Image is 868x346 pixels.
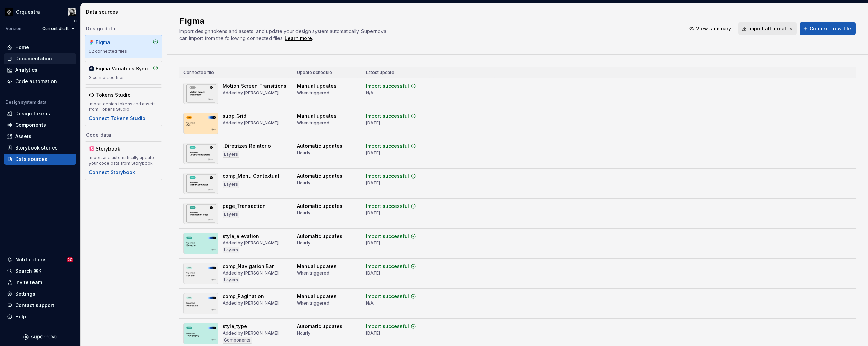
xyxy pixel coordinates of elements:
button: Notifications20 [4,254,76,265]
div: Components [15,122,46,128]
a: Data sources [4,154,76,165]
div: [DATE] [366,120,380,126]
div: Hourly [297,240,310,246]
div: Design system data [6,99,46,105]
div: When triggered [297,90,329,96]
th: Update schedule [293,67,362,78]
a: Assets [4,131,76,142]
div: Import design tokens and assets from Tokens Studio [89,101,158,112]
div: Automatic updates [297,173,342,180]
a: Documentation [4,53,76,64]
div: [DATE] [366,150,380,156]
div: Layers [223,247,239,253]
div: style_type [223,323,247,330]
div: Data sources [15,156,47,163]
button: Current draft [39,24,77,33]
span: Connect new file [810,25,851,32]
a: Figma62 connected files [85,35,162,58]
a: Learn more [285,35,312,42]
div: [DATE] [366,180,380,186]
div: supp_Grid [223,113,246,119]
div: Automatic updates [297,143,342,150]
div: Manual updates [297,113,337,119]
div: Design tokens [15,110,50,117]
div: page_Transaction [223,203,266,210]
svg: Supernova Logo [23,334,57,340]
button: Connect new file [800,22,856,35]
span: Import all updates [748,25,792,32]
div: style_elevation [223,233,259,240]
span: . [284,36,313,41]
button: View summary [686,22,736,35]
button: Connect Storybook [89,169,135,176]
div: Import successful [366,203,409,210]
div: Layers [223,151,239,158]
div: Hourly [297,210,310,216]
div: comp_Menu Contextual [223,173,279,180]
div: Storybook stories [15,144,58,151]
button: Search ⌘K [4,266,76,277]
img: 2d16a307-6340-4442-b48d-ad77c5bc40e7.png [5,8,13,16]
div: comp_Pagination [223,293,264,300]
div: comp_Navigation Bar [223,263,274,270]
div: Automatic updates [297,203,342,210]
a: Settings [4,288,76,299]
div: Layers [223,211,239,218]
div: Version [6,26,21,31]
div: Help [15,313,26,320]
div: Added by [PERSON_NAME] [223,270,279,276]
div: Import and automatically update your code data from Storybook. [89,155,158,166]
div: 3 connected files [89,75,158,80]
th: Latest update [362,67,434,78]
div: Import successful [366,173,409,180]
div: When triggered [297,270,329,276]
span: 20 [67,257,73,262]
a: StorybookImport and automatically update your code data from Storybook.Connect Storybook [85,141,162,180]
div: [DATE] [366,330,380,336]
div: Home [15,44,29,51]
div: Manual updates [297,293,337,300]
div: Import successful [366,233,409,240]
div: Manual updates [297,83,337,89]
div: [DATE] [366,210,380,216]
div: Code data [85,132,162,138]
div: Hourly [297,330,310,336]
button: Contact support [4,300,76,311]
div: Data sources [86,9,164,16]
button: Collapse sidebar [70,16,80,26]
div: Notifications [15,256,47,263]
button: Connect Tokens Studio [89,115,145,122]
div: Import successful [366,293,409,300]
span: Current draft [42,26,69,31]
div: _Diretrizes Relatorio [223,143,271,150]
div: Search ⌘K [15,268,41,275]
img: Lucas Angelo Marim [68,8,76,16]
a: Figma Variables Sync3 connected files [85,61,162,85]
div: Import successful [366,143,409,150]
div: Figma [96,39,129,46]
div: Automatic updates [297,323,342,330]
div: Documentation [15,55,52,62]
div: 62 connected files [89,49,158,54]
div: N/A [366,300,374,306]
div: Orquestra [16,9,40,16]
a: Home [4,42,76,53]
div: Added by [PERSON_NAME] [223,120,279,126]
div: Settings [15,290,35,297]
div: Import successful [366,83,409,89]
div: [DATE] [366,270,380,276]
button: OrquestraLucas Angelo Marim [1,4,79,19]
div: Import successful [366,263,409,270]
div: When triggered [297,300,329,306]
a: Code automation [4,76,76,87]
div: [DATE] [366,240,380,246]
a: Invite team [4,277,76,288]
div: Layers [223,181,239,188]
button: Import all updates [738,22,797,35]
div: Added by [PERSON_NAME] [223,90,279,96]
div: Components [223,337,252,344]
